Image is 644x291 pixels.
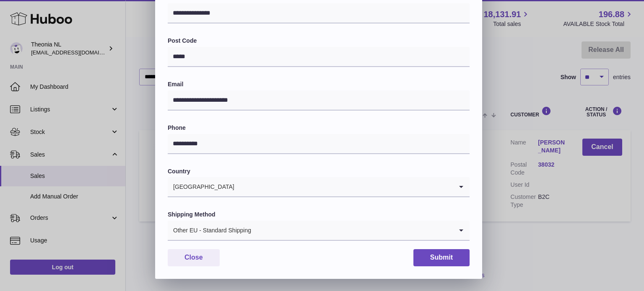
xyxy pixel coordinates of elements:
[168,221,470,241] div: Search for option
[235,177,453,196] input: Search for option
[413,249,470,266] button: Submit
[168,167,470,175] label: Country
[168,177,235,196] span: [GEOGRAPHIC_DATA]
[168,177,470,197] div: Search for option
[168,249,220,266] button: Close
[168,211,470,219] label: Shipping Method
[168,221,252,240] span: Other EU - Standard Shipping
[168,80,470,88] label: Email
[168,124,470,132] label: Phone
[252,221,453,240] input: Search for option
[168,37,470,45] label: Post Code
